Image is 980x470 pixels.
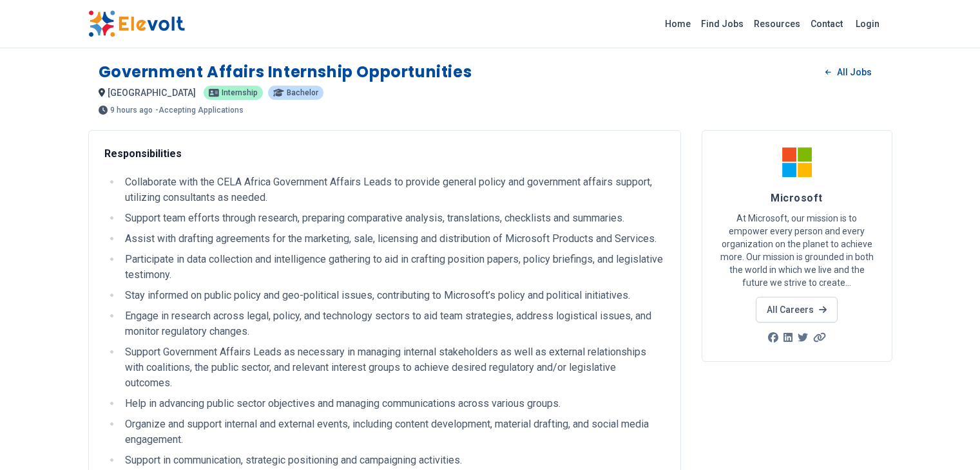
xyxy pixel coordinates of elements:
[88,10,185,37] img: Elevolt
[121,211,665,226] li: Support team efforts through research, preparing comparative analysis, translations, checklists a...
[718,212,876,289] p: At Microsoft, our mission is to empower every person and every organization on the planet to achi...
[121,174,665,205] li: Collaborate with the CELA Africa Government Affairs Leads to provide general policy and governmen...
[287,89,318,97] span: Bachelor
[805,14,848,34] a: Contact
[121,231,665,247] li: Assist with drafting agreements for the marketing, sale, licensing and distribution of Microsoft ...
[121,344,665,391] li: Support Government Affairs Leads as necessary in managing internal stakeholders as well as extern...
[848,11,887,37] a: Login
[660,14,696,34] a: Home
[771,192,822,204] span: Microsoft
[121,288,665,303] li: Stay informed on public policy and geo-political issues, contributing to Microsoft’s policy and p...
[155,106,244,114] p: - Accepting Applications
[121,252,665,283] li: Participate in data collection and intelligence gathering to aid in crafting position papers, pol...
[121,453,665,468] li: Support in communication, strategic positioning and campaigning activities.
[815,62,881,82] a: All Jobs
[222,89,258,97] span: internship
[756,297,838,323] a: All Careers
[99,62,472,82] h1: Government Affairs Internship Opportunities
[696,14,749,34] a: Find Jobs
[108,88,196,98] span: [GEOGRAPHIC_DATA]
[121,417,665,447] li: Organize and support internal and external events, including content development, material drafti...
[749,14,805,34] a: Resources
[781,146,813,178] img: Microsoft
[121,308,665,339] li: Engage in research across legal, policy, and technology sectors to aid team strategies, address l...
[121,396,665,411] li: Help in advancing public sector objectives and managing communications across various groups.
[110,106,153,114] span: 9 hours ago
[104,147,182,160] strong: Responsibilities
